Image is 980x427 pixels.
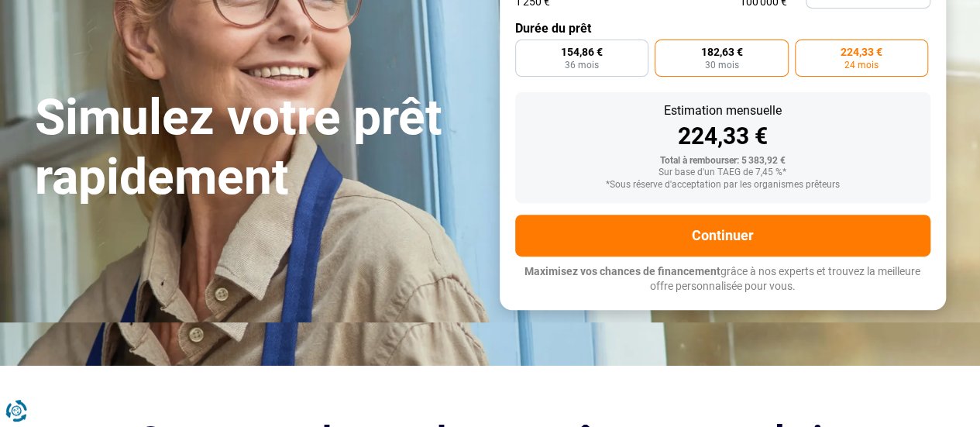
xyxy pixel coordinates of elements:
span: 30 mois [704,60,738,70]
span: 224,33 € [841,46,882,57]
div: *Sous réserve d'acceptation par les organismes prêteurs [528,180,918,191]
button: Continuer [515,215,930,257]
span: Maximisez vos chances de financement [524,265,720,277]
div: Sur base d'un TAEG de 7,45 %* [528,167,918,178]
p: grâce à nos experts et trouvez la meilleure offre personnalisée pour vous. [515,264,930,294]
div: Total à rembourser: 5 383,92 € [528,156,918,167]
span: 182,63 € [700,46,742,57]
h1: Simulez votre prêt rapidement [35,88,481,208]
span: 154,86 € [561,46,603,57]
div: Estimation mensuelle [528,105,918,117]
span: 36 mois [565,60,599,70]
span: 24 mois [844,60,879,70]
label: Durée du prêt [515,21,930,36]
div: 224,33 € [528,125,918,148]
